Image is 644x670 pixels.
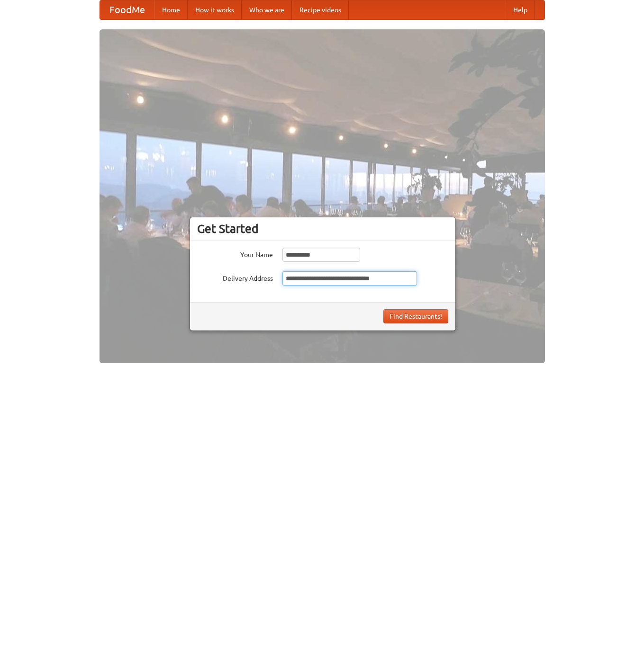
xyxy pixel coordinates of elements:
h3: Get Started [197,222,448,236]
a: FoodMe [100,0,154,19]
label: Your Name [197,248,273,259]
a: Help [506,0,535,19]
a: Home [154,0,188,19]
a: How it works [188,0,242,19]
label: Delivery Address [197,271,273,283]
a: Who we are [242,0,292,19]
button: Find Restaurants! [383,309,448,323]
a: Recipe videos [292,0,349,19]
